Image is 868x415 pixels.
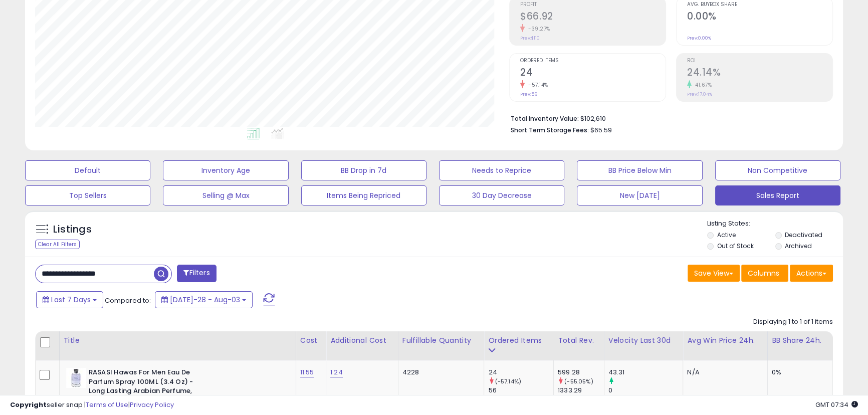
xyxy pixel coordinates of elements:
span: Ordered Items [520,58,666,64]
label: Deactivated [785,231,822,239]
button: Items Being Repriced [301,185,426,205]
div: Cost [300,335,322,346]
button: Columns [741,265,788,282]
button: Actions [790,265,833,282]
h2: 24 [520,67,666,80]
span: Profit [520,2,666,8]
div: Fulfillable Quantity [402,335,480,346]
button: BB Drop in 7d [301,160,426,180]
button: Non Competitive [715,160,840,180]
div: Clear All Filters [35,240,80,249]
span: $65.59 [590,125,612,135]
p: Listing States: [707,219,843,229]
small: -39.27% [525,25,550,33]
div: seller snap | | [10,400,174,410]
button: Inventory Age [163,160,288,180]
a: Terms of Use [86,400,128,409]
span: 2025-08-11 07:34 GMT [815,400,858,409]
span: Columns [748,268,779,278]
b: Total Inventory Value: [511,114,579,123]
h5: Listings [53,223,92,237]
div: 599.28 [558,368,604,377]
small: -57.14% [525,81,548,89]
b: Short Term Storage Fees: [511,126,589,134]
span: ROI [687,58,832,64]
h2: $66.92 [520,11,666,24]
label: Archived [785,242,812,250]
div: Displaying 1 to 1 of 1 items [753,317,833,327]
div: 4228 [402,368,477,377]
label: Active [717,231,735,239]
div: 43.31 [608,368,683,377]
small: (-55.05%) [564,377,593,385]
li: $102,610 [511,112,825,124]
small: Prev: 0.00% [687,35,711,41]
span: Last 7 Days [51,295,91,305]
div: Additional Cost [330,335,394,346]
small: Prev: 17.04% [687,91,712,97]
h2: 0.00% [687,11,832,24]
button: Sales Report [715,185,840,205]
h2: 24.14% [687,67,832,80]
div: Velocity Last 30d [608,335,679,346]
button: Filters [177,265,216,282]
img: 31HybexqWrL._SL40_.jpg [66,368,86,388]
button: BB Price Below Min [577,160,702,180]
strong: Copyright [10,400,47,409]
button: Needs to Reprice [439,160,564,180]
a: 11.55 [300,367,314,377]
a: 1.24 [330,367,343,377]
span: [DATE]-28 - Aug-03 [170,295,240,305]
div: BB Share 24h. [772,335,828,346]
button: Top Sellers [25,185,150,205]
div: 24 [488,368,553,377]
span: Avg. Buybox Share [687,2,832,8]
small: (-57.14%) [495,377,521,385]
button: Last 7 Days [36,291,103,308]
div: Ordered Items [488,335,549,346]
small: 41.67% [692,81,712,89]
label: Out of Stock [717,242,753,250]
button: New [DATE] [577,185,702,205]
a: Privacy Policy [130,400,174,409]
button: [DATE]-28 - Aug-03 [155,291,253,308]
div: Total Rev. [558,335,600,346]
button: Default [25,160,150,180]
button: Selling @ Max [163,185,288,205]
button: 30 Day Decrease [439,185,564,205]
div: Avg Win Price 24h. [687,335,763,346]
button: Save View [688,265,740,282]
small: Prev: $110 [520,35,540,41]
div: 0% [772,368,825,377]
div: Title [64,335,292,346]
span: Compared to: [105,296,151,305]
small: Prev: 56 [520,91,537,97]
div: N/A [687,368,760,377]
